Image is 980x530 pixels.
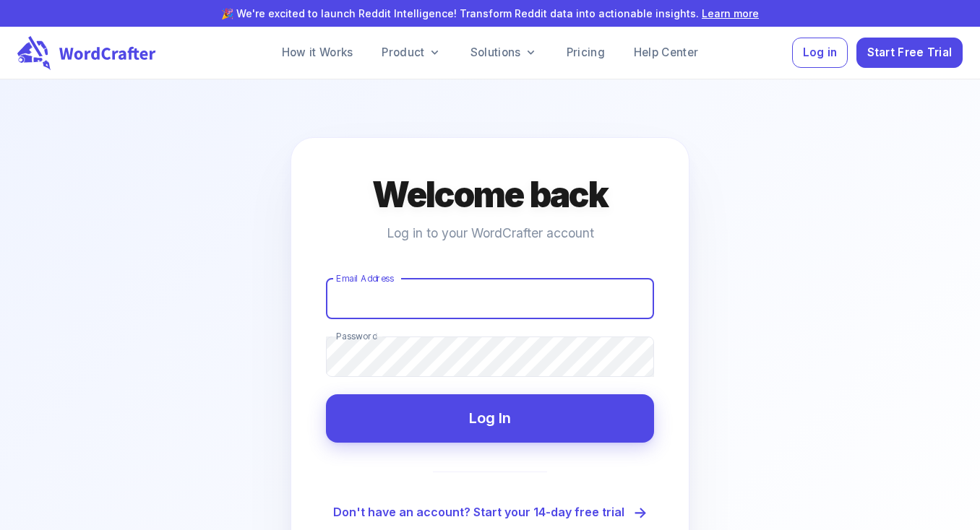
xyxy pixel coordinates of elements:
a: Learn more [702,7,759,19]
a: Help Center [622,38,710,67]
button: Start Free Trial [856,38,963,69]
label: Password [336,330,377,342]
span: Start Free Trial [867,43,953,63]
span: Log in [803,43,838,63]
label: Email Address [336,272,394,284]
a: Pricing [555,38,616,67]
button: Log In [326,394,654,443]
p: 🎉 We're excited to launch Reddit Intelligence! Transform Reddit data into actionable insights. [23,6,957,21]
a: Solutions [459,38,549,67]
h4: Welcome back [372,173,608,217]
button: Log in [792,38,848,69]
a: Don't have an account? Start your 14-day free trial [333,501,648,525]
a: How it Works [270,38,365,67]
a: Product [370,38,452,67]
p: Log in to your WordCrafter account [387,223,594,243]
